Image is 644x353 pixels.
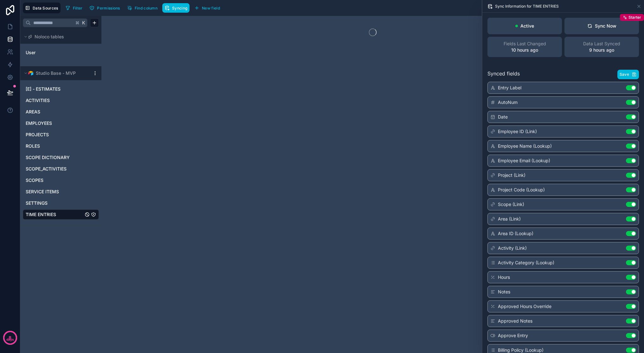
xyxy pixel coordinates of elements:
[589,47,614,53] p: 9 hours ago
[498,201,524,208] span: Scope (Link)
[125,3,160,13] button: Find column
[87,3,125,13] a: Permissions
[587,23,616,29] div: Sync Now
[23,209,99,220] div: TIME ENTRIES
[162,3,190,13] button: Syncing
[498,85,521,91] span: Entry Label
[26,154,83,161] a: SCOPE DICTIONARY
[498,99,518,106] span: AutoNum
[23,152,99,163] div: SCOPE DICTIONARY
[81,21,86,25] span: K
[26,211,83,218] a: TIME ENTRIES
[617,70,639,79] button: Save
[6,337,14,342] p: days
[23,48,99,58] div: User
[26,200,83,206] a: SETTINGS
[498,128,537,135] span: Employee ID (Link)
[73,6,83,10] span: Filter
[63,3,85,13] button: Filter
[162,3,192,13] a: Syncing
[26,49,77,56] a: User
[202,6,220,10] span: New field
[23,187,99,197] div: SERVICE ITEMS
[28,71,33,76] img: Airtable Logo
[26,132,49,138] span: PROJECTS
[498,143,552,149] span: Employee Name (Lookup)
[26,166,67,172] span: SCOPE_ACTIVITIES
[520,23,534,29] p: Active
[23,141,99,151] div: ROLES
[26,143,83,149] a: ROLES
[498,245,527,251] span: Activity (Link)
[23,130,99,140] div: PROJECTS
[26,109,40,115] span: AREAS
[511,47,538,53] p: 10 hours ago
[172,6,187,10] span: Syncing
[23,95,99,106] div: ACTIVITIES
[487,70,520,79] span: Synced fields
[23,107,99,117] div: AREAS
[620,72,629,77] span: Save
[26,97,50,104] span: ACTIVITIES
[87,3,122,13] button: Permissions
[628,15,641,20] span: Starter
[498,230,533,237] span: Area ID (Lookup)
[26,189,83,195] a: SERVICE ITEMS
[26,120,52,126] span: EMPLOYEES
[26,86,61,92] span: [E] - ESTIMATES
[498,303,551,310] span: Approved Hours Override
[498,260,554,266] span: Activity Category (Lookup)
[23,32,95,41] button: Noloco tables
[36,70,76,76] span: Studio Base - MVP
[504,41,546,47] span: Fields Last Changed
[33,6,58,10] span: Data Sources
[97,6,120,10] span: Permissions
[9,335,11,341] p: 8
[498,187,545,193] span: Project Code (Lookup)
[23,3,61,13] button: Data Sources
[498,274,510,280] span: Hours
[23,69,90,78] button: Airtable LogoStudio Base - MVP
[564,18,639,34] button: Sync NowStarter
[26,177,83,183] a: SCOPES
[26,120,83,126] a: EMPLOYEES
[26,177,43,183] span: SCOPES
[26,211,56,218] span: TIME ENTRIES
[26,49,35,56] span: User
[23,164,99,174] div: SCOPE_ACTIVITIES
[26,86,83,92] a: [E] - ESTIMATES
[583,41,620,47] span: Data Last Synced
[26,132,83,138] a: PROJECTS
[23,84,99,94] div: [E] - ESTIMATES
[23,175,99,185] div: SCOPES
[26,189,59,195] span: SERVICE ITEMS
[35,34,64,40] span: Noloco tables
[26,154,70,161] span: SCOPE DICTIONARY
[26,166,83,172] a: SCOPE_ACTIVITIES
[498,318,532,324] span: Approved Notes
[498,172,525,178] span: Project (Link)
[498,157,550,164] span: Employee Email (Lookup)
[23,118,99,128] div: EMPLOYEES
[498,332,528,339] span: Approve Entry
[26,200,48,206] span: SETTINGS
[26,97,83,104] a: ACTIVITIES
[192,3,222,13] button: New field
[26,109,83,115] a: AREAS
[495,4,559,9] span: Sync Information for TIME ENTRIES
[498,289,510,295] span: Notes
[498,216,521,222] span: Area (Link)
[135,6,158,10] span: Find column
[23,198,99,208] div: SETTINGS
[26,143,40,149] span: ROLES
[498,114,508,120] span: Date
